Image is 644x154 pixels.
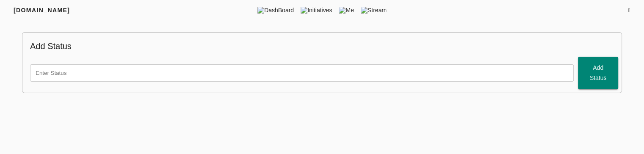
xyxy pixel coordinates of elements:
[357,6,390,14] span: Stream
[30,64,574,82] input: Enter Status
[578,57,618,89] button: Add Status
[361,7,368,14] img: stream.png
[14,7,70,14] span: [DOMAIN_NAME]
[254,6,297,14] span: DashBoard
[30,40,614,52] p: Add Status
[257,7,264,14] img: dashboard.png
[339,7,345,14] img: me.png
[335,6,357,14] span: Me
[585,63,611,83] span: Add Status
[301,7,307,14] img: tic.png
[297,6,335,14] span: Initiatives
